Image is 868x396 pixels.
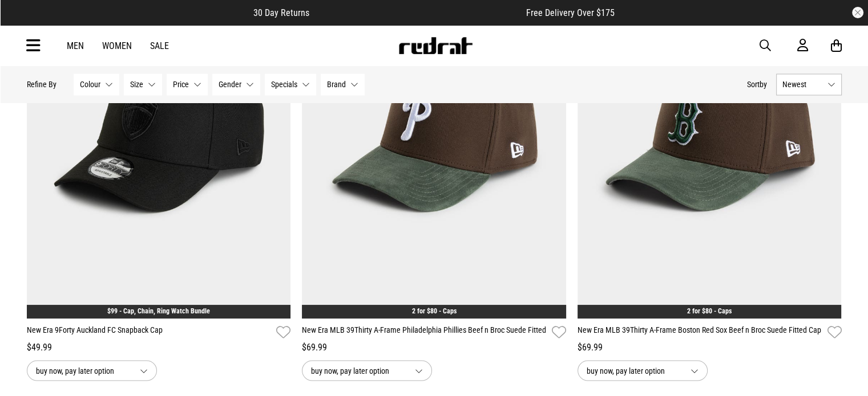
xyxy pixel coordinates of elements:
[74,74,119,95] button: Colour
[327,80,346,89] span: Brand
[80,80,100,89] span: Colour
[130,80,143,89] span: Size
[173,80,189,89] span: Price
[253,7,309,18] span: 30 Day Returns
[107,307,210,315] a: $99 - Cap, Chain, Ring Watch Bundle
[27,360,157,381] button: buy now, pay later option
[271,80,297,89] span: Specials
[578,341,842,354] div: $69.99
[782,80,823,89] span: Newest
[587,364,681,377] span: buy now, pay later option
[526,7,615,18] span: Free Delivery Over $175
[578,360,708,381] button: buy now, pay later option
[411,307,456,315] a: 2 for $80 - Caps
[776,74,842,95] button: Newest
[27,80,56,89] p: Refine By
[332,7,503,18] iframe: Customer reviews powered by Trustpilot
[747,77,767,91] button: Sortby
[102,40,132,51] a: Women
[67,40,84,51] a: Men
[27,324,272,341] a: New Era 9Forty Auckland FC Snapback Cap
[311,364,406,377] span: buy now, pay later option
[578,324,823,341] a: New Era MLB 39Thirty A-Frame Boston Red Sox Beef n Broc Suede Fitted Cap
[302,341,566,354] div: $69.99
[760,80,767,89] span: by
[687,307,732,315] a: 2 for $80 - Caps
[321,74,365,95] button: Brand
[27,341,291,354] div: $49.99
[9,5,43,39] button: Open LiveChat chat widget
[36,364,131,377] span: buy now, pay later option
[150,40,169,51] a: Sale
[265,74,316,95] button: Specials
[398,37,473,54] img: Redrat logo
[167,74,208,95] button: Price
[302,324,547,341] a: New Era MLB 39Thirty A-Frame Philadelphia Phillies Beef n Broc Suede Fitted
[302,360,432,381] button: buy now, pay later option
[124,74,162,95] button: Size
[219,80,241,89] span: Gender
[212,74,260,95] button: Gender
